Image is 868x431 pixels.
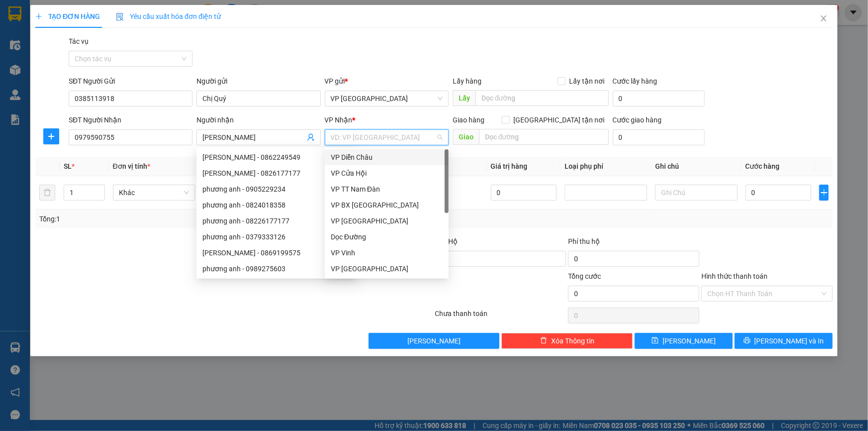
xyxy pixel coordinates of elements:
[202,263,351,274] div: phương anh - 0989275603
[116,12,221,20] span: Yêu cầu xuất hóa đơn điện tử
[196,76,320,87] div: Người gửi
[69,114,193,125] div: SĐT Người Nhận
[35,12,100,20] span: TẠO ĐƠN HÀNG
[479,129,609,145] input: Dọc đường
[196,245,357,261] div: Phương Anh - 0869199575
[202,184,351,195] div: phương anh - 0905229234
[325,165,449,181] div: VP Cửa Hội
[568,236,699,251] div: Phí thu hộ
[819,185,829,201] button: plus
[325,197,449,213] div: VP BX Quảng Ngãi
[43,128,59,144] button: plus
[35,13,42,20] span: plus
[202,215,351,226] div: phương anh - 08226177177
[325,213,449,229] div: VP Cầu Yên Xuân
[820,189,828,197] span: plus
[325,261,449,277] div: VP Đà Nẵng
[453,129,479,145] span: Giao
[325,76,449,87] div: VP gửi
[501,333,633,349] button: deleteXóa Thông tin
[331,168,443,179] div: VP Cửa Hội
[551,335,594,346] span: Xóa Thông tin
[307,133,315,141] span: user-add
[196,165,357,181] div: Hồ Phương Anh - 0826177177
[196,181,357,197] div: phương anh - 0905229234
[331,215,443,226] div: VP [GEOGRAPHIC_DATA]
[510,114,609,125] span: [GEOGRAPHIC_DATA] tận nơi
[196,261,357,277] div: phương anh - 0989275603
[369,333,500,349] button: [PERSON_NAME]
[810,5,838,33] button: Close
[196,114,320,125] div: Người nhận
[746,162,780,170] span: Cước hàng
[663,335,716,346] span: [PERSON_NAME]
[202,168,351,179] div: [PERSON_NAME] - 0826177177
[64,162,72,170] span: SL
[39,214,335,224] div: Tổng: 1
[331,152,443,163] div: VP Diễn Châu
[331,247,443,258] div: VP Vinh
[453,90,476,106] span: Lấy
[407,335,461,346] span: [PERSON_NAME]
[113,162,150,170] span: Đơn vị tính
[613,77,658,85] label: Cước lấy hàng
[331,91,443,106] span: VP Can Lộc
[325,149,449,165] div: VP Diễn Châu
[568,272,601,280] span: Tổng cước
[202,231,351,242] div: phương anh - 0379333126
[196,213,357,229] div: phương anh - 08226177177
[491,185,557,201] input: 0
[196,149,357,165] div: Phương Anh - 0862249549
[331,184,443,195] div: VP TT Nam Đàn
[491,162,528,170] span: Giá trị hàng
[69,37,89,45] label: Tác vụ
[755,335,824,346] span: [PERSON_NAME] và In
[476,90,609,106] input: Dọc đường
[453,77,482,85] span: Lấy hàng
[613,91,705,107] input: Cước lấy hàng
[453,116,484,124] span: Giao hàng
[39,185,55,201] button: delete
[69,76,193,87] div: SĐT Người Gửi
[196,229,357,245] div: phương anh - 0379333126
[735,333,833,349] button: printer[PERSON_NAME] và In
[325,181,449,197] div: VP TT Nam Đàn
[820,14,828,22] span: close
[655,185,738,201] input: Ghi Chú
[566,76,609,87] span: Lấy tận nơi
[202,247,351,258] div: [PERSON_NAME] - 0869199575
[561,157,651,176] th: Loại phụ phí
[202,152,351,163] div: [PERSON_NAME] - 0862249549
[744,337,751,345] span: printer
[325,116,353,124] span: VP Nhận
[331,231,443,242] div: Dọc Đường
[44,132,59,140] span: plus
[613,129,705,145] input: Cước giao hàng
[613,116,662,124] label: Cước giao hàng
[651,157,742,176] th: Ghi chú
[119,185,190,200] span: Khác
[325,229,449,245] div: Dọc Đường
[434,308,568,325] div: Chưa thanh toán
[701,272,768,280] label: Hình thức thanh toán
[202,200,351,211] div: phương anh - 0824018358
[331,200,443,211] div: VP BX [GEOGRAPHIC_DATA]
[196,197,357,213] div: phương anh - 0824018358
[652,337,659,345] span: save
[331,263,443,274] div: VP [GEOGRAPHIC_DATA]
[540,337,547,345] span: delete
[325,245,449,261] div: VP Vinh
[116,13,124,21] img: icon
[635,333,733,349] button: save[PERSON_NAME]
